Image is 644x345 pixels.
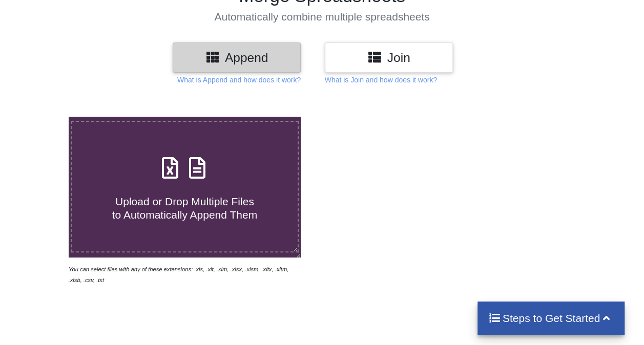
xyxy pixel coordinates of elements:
p: What is Join and how does it work? [325,75,437,85]
h3: Join [333,50,445,65]
i: You can select files with any of these extensions: .xls, .xlt, .xlm, .xlsx, .xlsm, .xltx, .xltm, ... [69,266,289,283]
h4: Steps to Get Started [488,312,614,325]
h3: Append [180,50,293,65]
p: What is Append and how does it work? [177,75,301,85]
span: Upload or Drop Multiple Files to Automatically Append Them [112,196,257,220]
